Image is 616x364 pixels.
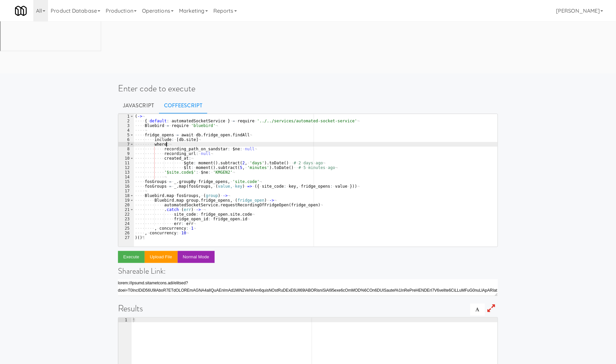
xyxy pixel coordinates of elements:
[118,193,134,198] div: 18
[118,198,134,203] div: 19
[118,189,134,193] div: 17
[118,279,498,296] textarea: lorem://ipsumd.sitametcons.adi/elitsed?doei=T0IncIDiD56U9lAboR7ETdOLOREmAGNA4alIQuAEnImAd1MiN2VeN...
[118,84,498,93] h1: Enter code to execute
[178,251,215,263] button: Normal Mode
[118,221,134,226] div: 24
[118,137,134,142] div: 6
[118,133,134,137] div: 5
[118,147,134,151] div: 8
[118,114,134,119] div: 1
[118,203,134,207] div: 20
[118,304,498,313] h1: Results
[118,123,134,128] div: 3
[118,251,145,263] button: Execute
[118,231,134,235] div: 26
[118,128,134,133] div: 4
[118,119,134,123] div: 2
[118,207,134,212] div: 21
[118,156,134,161] div: 10
[118,267,498,275] h4: Shareable Link:
[145,251,178,263] button: Upload file
[118,97,159,114] a: Javascript
[15,5,27,17] img: Micromart
[118,161,134,165] div: 11
[118,175,134,179] div: 14
[118,151,134,156] div: 9
[118,217,134,221] div: 23
[118,184,134,189] div: 16
[118,318,132,322] div: 1
[118,226,134,231] div: 25
[159,97,207,114] a: CoffeeScript
[118,170,134,175] div: 13
[118,142,134,147] div: 7
[118,165,134,170] div: 12
[118,235,134,240] div: 27
[118,212,134,217] div: 22
[118,179,134,184] div: 15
